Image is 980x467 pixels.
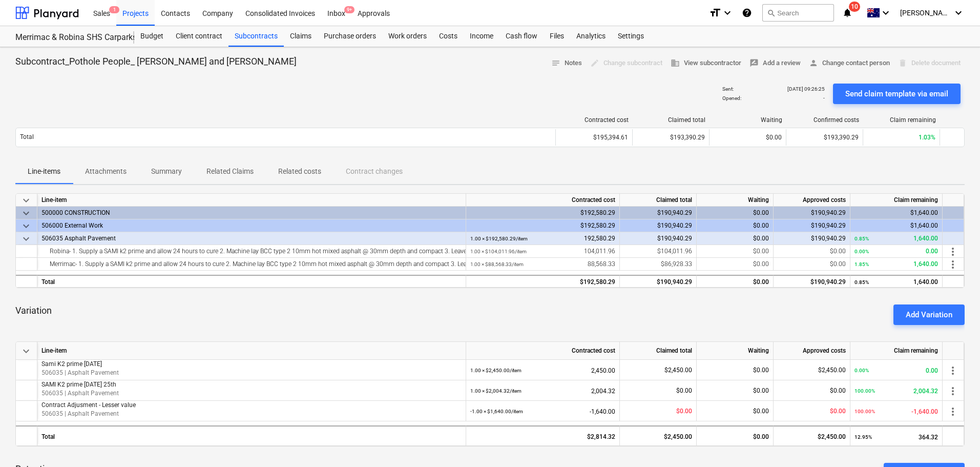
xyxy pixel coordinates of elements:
div: 104,011.96 [470,245,615,258]
span: keyboard_arrow_down [20,220,32,232]
button: Change contact person [805,55,894,71]
small: 0.00% [854,368,869,373]
div: Claim remaining [850,194,943,207]
p: Opened : [722,95,741,101]
div: $190,940.29 [774,275,850,288]
span: $0.00 [766,134,782,141]
div: $190,940.29 [620,219,697,232]
span: $0.00 [753,367,769,374]
i: keyboard_arrow_down [952,7,965,19]
button: Notes [547,55,586,71]
div: Approved costs [774,194,850,207]
span: [PERSON_NAME] [900,9,951,17]
a: Income [464,26,499,47]
a: Claims [284,26,318,47]
div: Total [37,425,466,446]
small: 1.00 × $192,580.29 / item [470,236,528,241]
i: format_size [709,7,721,19]
i: Knowledge base [742,7,752,19]
span: more_vert [947,258,959,271]
div: Waiting [714,116,782,124]
div: -1,640.00 [470,401,615,422]
i: notifications [842,7,852,19]
button: View subcontractor [666,55,745,71]
small: 1.00 × $2,450.00 / item [470,368,522,373]
button: Send claim template via email [833,84,961,104]
div: 1,640.00 [854,232,938,245]
span: business [671,58,680,68]
small: 12.95% [854,434,872,440]
small: 1.00 × $2,004.32 / item [470,388,522,394]
p: Total [20,133,34,141]
span: $0.00 [676,387,692,394]
div: Claimed total [620,342,697,360]
div: Contracted cost [466,342,620,360]
div: $0.00 [697,425,774,446]
a: Budget [134,26,170,47]
span: keyboard_arrow_down [20,207,32,219]
a: Files [544,26,570,47]
span: $0.00 [753,260,769,268]
span: notes [551,58,560,68]
div: 506035 Asphalt Pavement [41,232,462,245]
div: Confirmed costs [790,116,859,124]
span: person [809,58,818,68]
div: $190,940.29 [774,207,850,219]
a: Client contract [170,26,228,47]
a: Analytics [570,26,612,47]
span: $86,928.33 [661,260,692,268]
div: Contracted cost [560,116,629,124]
div: $192,580.29 [466,219,620,232]
p: Line-items [28,166,60,177]
div: Merrimac & Robina SHS Carparks [15,32,122,43]
div: -1,640.00 [854,401,938,422]
span: $190,940.29 [811,235,846,242]
span: 9+ [344,6,355,13]
div: Claimed total [637,116,705,124]
small: 100.00% [854,388,875,394]
div: Claim remaining [867,116,936,124]
p: [DATE] 09:26:25 [787,86,825,92]
div: 1,640.00 [854,276,938,289]
span: more_vert [947,405,959,418]
div: 364.32 [854,427,938,448]
button: Search [762,4,834,22]
span: $0.00 [753,408,769,415]
p: Attachments [85,166,127,177]
div: Cash flow [499,26,544,47]
span: $0.00 [753,387,769,394]
div: 500000 CONSTRUCTION [41,207,462,219]
span: rate_review [749,58,759,68]
a: Settings [612,26,650,47]
span: $193,390.29 [670,134,705,141]
small: 0.00% [854,249,869,254]
span: more_vert [947,364,959,377]
span: $0.00 [676,408,692,415]
div: Subcontracts [228,26,284,47]
div: 1,640.00 [854,258,938,271]
div: $192,580.29 [466,275,620,288]
p: SAMI K2 prime [DATE] 25th [41,380,462,389]
div: 88,568.33 [470,258,615,271]
span: Notes [551,57,582,69]
span: $190,940.29 [657,235,692,242]
div: $0.00 [697,219,774,232]
div: Claim remaining [850,342,943,360]
span: $2,450.00 [664,367,692,374]
p: Sent : [722,86,734,92]
p: Contract Adjusment - Lesser value [41,401,462,410]
p: Subcontract_Pothole People_ [PERSON_NAME] and [PERSON_NAME] [15,55,297,68]
div: Waiting [697,194,774,207]
small: -1.00 × $1,640.00 / item [470,409,523,414]
div: 192,580.29 [470,232,615,245]
small: 1.00 × $104,011.96 / item [470,249,527,254]
div: $190,940.29 [774,219,850,232]
div: $1,640.00 [850,207,943,219]
div: Waiting [697,342,774,360]
span: more_vert [947,246,959,258]
div: 0.00 [854,245,938,258]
